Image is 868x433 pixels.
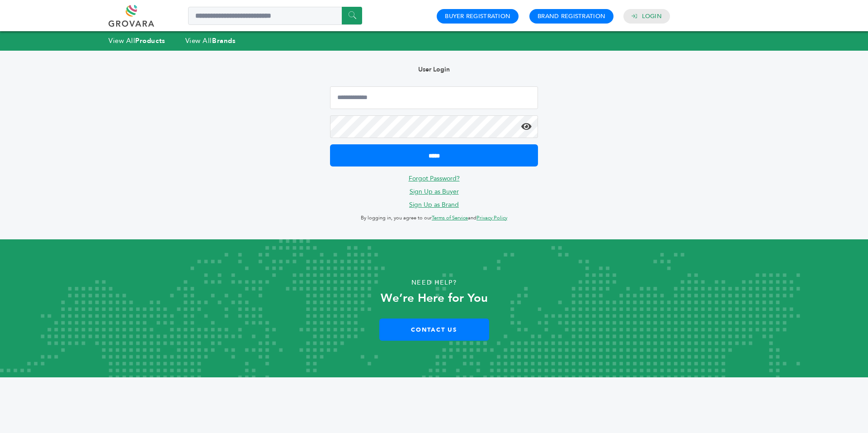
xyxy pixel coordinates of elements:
[185,36,236,45] a: View AllBrands
[410,187,459,196] a: Sign Up as Buyer
[108,36,165,45] a: View AllProducts
[381,290,488,306] strong: We’re Here for You
[409,174,460,183] a: Forgot Password?
[538,12,605,20] a: Brand Registration
[409,200,459,209] a: Sign Up as Brand
[418,65,450,74] b: User Login
[330,115,538,138] input: Password
[379,319,489,341] a: Contact Us
[330,213,538,224] p: By logging in, you agree to our and
[330,86,538,109] input: Email Address
[43,276,825,290] p: Need Help?
[476,214,507,221] a: Privacy Policy
[212,36,236,45] strong: Brands
[642,12,662,20] a: Login
[135,36,165,45] strong: Products
[432,214,468,221] a: Terms of Service
[445,12,510,20] a: Buyer Registration
[188,7,362,25] input: Search a product or brand...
